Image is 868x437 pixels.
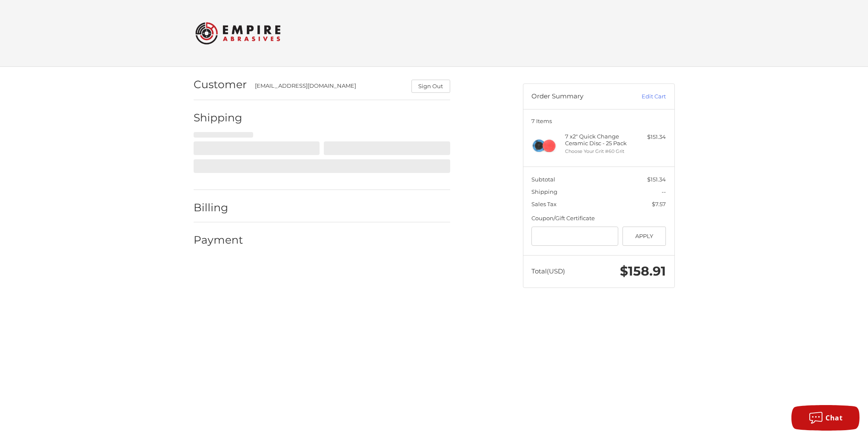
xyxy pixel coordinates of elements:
[194,78,247,91] h2: Customer
[531,201,557,207] span: Sales Tax
[565,148,630,155] li: Choose Your Grit #60 Grit
[531,188,557,195] span: Shipping
[531,92,623,101] h3: Order Summary
[531,176,555,183] span: Subtotal
[411,80,450,93] button: Sign Out
[652,201,666,207] span: $7.57
[531,214,666,223] div: Coupon/Gift Certificate
[647,176,666,183] span: $151.34
[194,233,243,247] h2: Payment
[632,133,666,141] div: $151.34
[825,413,842,423] span: Chat
[620,263,666,279] span: $158.91
[531,118,666,124] h3: 7 Items
[194,201,243,214] h2: Billing
[194,111,243,124] h2: Shipping
[565,133,630,147] h4: 7 x 2" Quick Change Ceramic Disc - 25 Pack
[531,227,618,246] input: Gift Certificate or Coupon Code
[622,227,666,246] button: Apply
[623,92,666,101] a: Edit Cart
[791,405,859,431] button: Chat
[195,17,280,50] img: Empire Abrasives
[255,82,403,93] div: [EMAIL_ADDRESS][DOMAIN_NAME]
[662,188,666,195] span: --
[531,267,565,275] span: Total (USD)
